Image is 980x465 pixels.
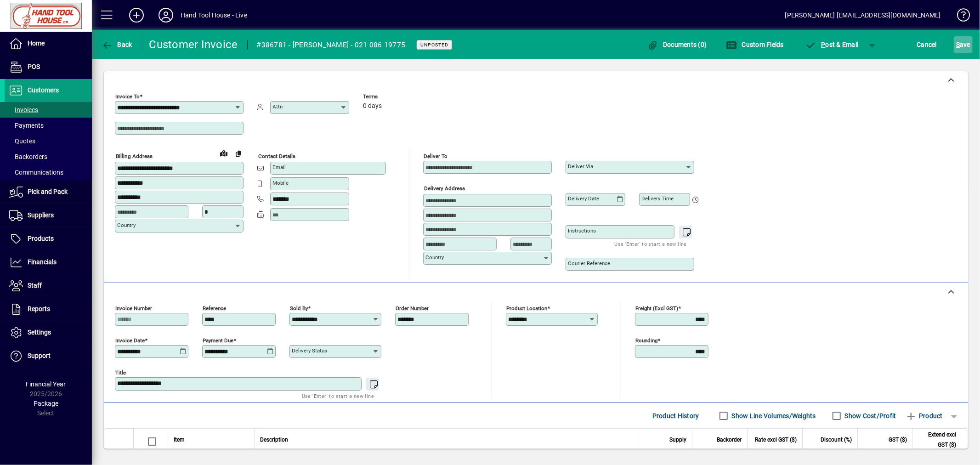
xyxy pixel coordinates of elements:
a: Backorders [5,149,92,164]
span: P [821,41,826,48]
span: Rate excl GST ($) [755,435,797,445]
span: Terms [363,94,418,100]
mat-label: Mobile [272,180,289,186]
mat-label: Delivery date [568,195,599,202]
mat-label: Instructions [568,227,596,234]
label: Show Line Volumes/Weights [730,411,816,420]
span: Discount (%) [821,435,852,445]
a: Products [5,227,92,250]
span: Staff [28,282,42,289]
button: Copy to Delivery address [231,146,246,161]
span: Item [174,435,185,445]
span: Extend excl GST ($) [918,430,956,450]
span: Financial Year [26,380,66,388]
div: Hand Tool House - Live [181,8,247,23]
span: S [956,41,960,48]
span: Support [28,352,51,359]
span: Package [34,400,58,407]
span: Backorder [717,435,742,445]
span: Unposted [420,42,448,48]
mat-label: Delivery time [641,195,674,202]
a: Support [5,345,92,368]
mat-label: Courier Reference [568,260,610,267]
mat-label: Deliver via [568,163,593,170]
button: Custom Fields [724,36,786,53]
span: Backorders [9,153,47,160]
a: Settings [5,321,92,344]
mat-label: Payment due [203,337,233,344]
button: Documents (0) [645,36,709,53]
span: Documents (0) [647,41,707,48]
mat-hint: Use 'Enter' to start a new line [302,391,374,401]
a: POS [5,56,92,79]
mat-label: Sold by [290,305,308,312]
span: Custom Fields [726,41,784,48]
span: Suppliers [28,211,54,219]
span: Payments [9,122,44,129]
span: 0 days [363,102,382,110]
div: [PERSON_NAME] [EMAIL_ADDRESS][DOMAIN_NAME] [785,8,941,23]
button: Post & Email [801,36,863,53]
mat-label: Attn [272,103,283,110]
span: Invoices [9,106,38,113]
mat-label: Freight (excl GST) [635,305,678,312]
button: Product [901,408,947,424]
mat-label: Invoice number [115,305,152,312]
a: Knowledge Base [950,2,969,32]
mat-label: Reference [203,305,226,312]
span: Cancel [917,37,937,52]
a: Staff [5,274,92,297]
span: Home [28,40,45,47]
span: Supply [669,435,686,445]
mat-label: Title [115,369,126,376]
span: Communications [9,169,63,176]
a: Pick and Pack [5,181,92,204]
label: Show Cost/Profit [843,411,896,420]
a: Communications [5,164,92,180]
span: Description [261,435,289,445]
a: View on map [216,146,231,160]
a: Invoices [5,102,92,118]
span: Product [906,408,943,423]
span: POS [28,63,40,70]
mat-label: Email [272,164,286,170]
span: Back [102,41,132,48]
button: Profile [151,7,181,23]
span: Quotes [9,137,35,145]
span: Customers [28,86,59,94]
span: Products [28,235,54,242]
mat-label: Delivery status [292,347,327,354]
div: #386781 - [PERSON_NAME] - 021 086 19775 [257,38,406,52]
button: Cancel [915,36,940,53]
button: Back [99,36,135,53]
span: Product History [652,408,699,423]
span: ave [956,37,970,52]
mat-label: Invoice date [115,337,145,344]
span: Pick and Pack [28,188,68,195]
mat-label: Invoice To [115,93,140,100]
a: Home [5,32,92,55]
mat-label: Deliver To [424,153,448,159]
mat-label: Rounding [635,337,657,344]
mat-label: Country [425,254,444,261]
button: Add [122,7,151,23]
a: Payments [5,118,92,133]
a: Reports [5,298,92,321]
span: GST ($) [889,435,907,445]
mat-label: Country [117,222,136,228]
a: Suppliers [5,204,92,227]
span: Reports [28,305,50,312]
mat-hint: Use 'Enter' to start a new line [615,238,687,249]
div: Customer Invoice [149,37,238,52]
span: ost & Email [805,41,859,48]
button: Product History [649,408,703,424]
app-page-header-button: Back [92,36,142,53]
mat-label: Product location [506,305,547,312]
a: Quotes [5,133,92,149]
span: Financials [28,258,57,266]
mat-label: Order number [396,305,429,312]
button: Save [954,36,973,53]
span: Settings [28,329,51,336]
a: Financials [5,251,92,274]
